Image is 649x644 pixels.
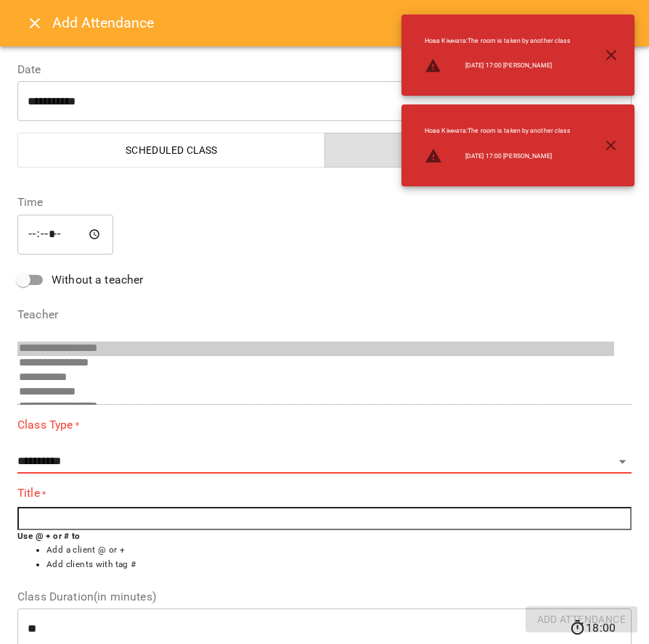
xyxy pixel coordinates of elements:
label: Class Duration(in minutes) [17,591,632,603]
label: Teacher [17,309,632,321]
span: Scheduled class [27,141,317,159]
span: Without a teacher [52,271,144,289]
li: Add a client @ or + [46,543,632,558]
label: Date [17,64,632,75]
li: Add clients with tag # [46,558,632,572]
h6: Add Attendance [52,12,632,34]
label: Class Type [17,416,632,433]
button: Scheduled class [17,133,325,168]
li: [DATE] 17:00 [PERSON_NAME] [413,141,582,170]
b: Use @ + or # to [17,531,81,541]
li: Нова Кімната : The room is taken by another class [413,30,582,51]
li: Нова Кімната : The room is taken by another class [413,120,582,141]
label: Time [17,197,632,208]
span: Out of Schedule [334,141,624,159]
label: Title [17,485,632,502]
button: Close [17,6,52,41]
li: [DATE] 17:00 [PERSON_NAME] [413,51,582,80]
button: Out of Schedule [324,133,632,168]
